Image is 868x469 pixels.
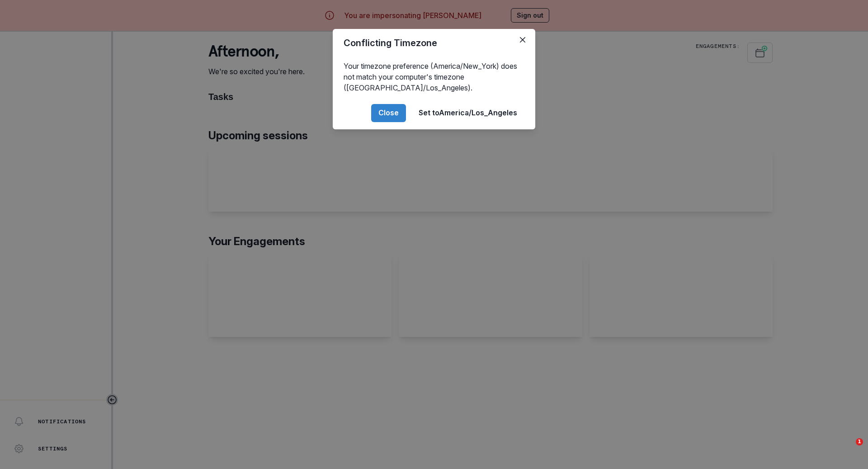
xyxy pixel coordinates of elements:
div: Your timezone preference (America/New_York) does not match your computer's timezone ([GEOGRAPHIC_... [333,57,535,97]
button: Set toAmerica/Los_Angeles [411,104,524,122]
button: Close [515,33,530,47]
span: 1 [856,438,863,445]
iframe: Intercom live chat [837,438,859,460]
header: Conflicting Timezone [333,29,535,57]
button: Close [371,104,406,122]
